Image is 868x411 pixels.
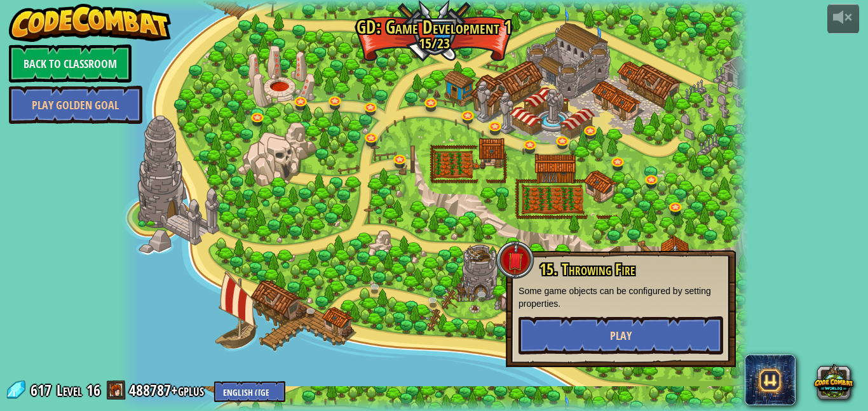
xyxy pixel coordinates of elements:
[827,4,859,34] button: Adjust volume
[668,244,682,269] img: level-banner-started.png
[519,285,723,310] p: Some game objects can be configured by setting properties.
[31,380,55,400] span: 617
[519,316,723,354] button: Play
[9,4,172,42] img: CodeCombat - Learn how to code by playing a game
[57,380,82,401] span: Level
[9,86,142,124] a: Play Golden Goal
[610,328,632,344] span: Play
[539,259,635,280] span: 15. Throwing Fire
[9,44,132,83] a: Back to Classroom
[129,380,208,400] a: 488787+gplus
[86,380,100,400] span: 16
